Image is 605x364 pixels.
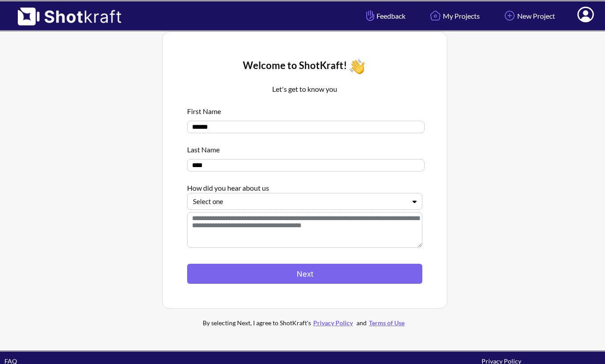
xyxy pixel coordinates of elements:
div: Last Name [187,140,422,155]
button: Next [187,264,422,284]
a: Terms of Use [367,319,407,327]
a: My Projects [421,4,486,28]
img: Wave Icon [347,57,367,77]
a: New Project [495,4,562,28]
div: By selecting Next, I agree to ShotKraft's and [184,318,425,328]
img: Hand Icon [364,8,376,23]
img: Add Icon [502,8,517,23]
p: Let's get to know you [187,84,422,94]
div: How did you hear about us [187,178,422,193]
img: Home Icon [428,8,443,23]
a: Privacy Policy [311,319,355,327]
span: Feedback [364,11,405,21]
div: First Name [187,102,422,116]
div: Welcome to ShotKraft! [187,57,422,77]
